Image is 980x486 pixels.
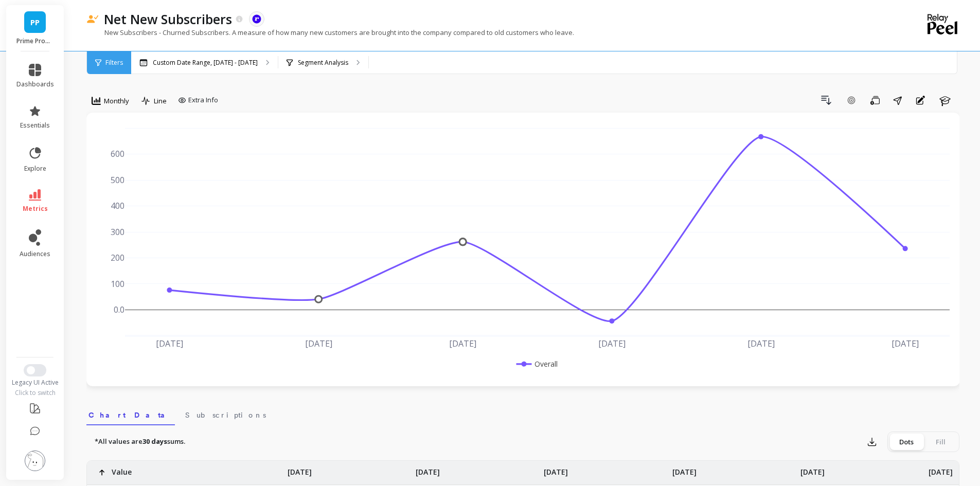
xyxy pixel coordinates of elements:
[188,95,218,105] span: Extra Info
[6,379,64,387] div: Legacy UI Active
[288,461,312,477] p: [DATE]
[105,59,123,67] span: Filters
[889,434,923,450] div: Dots
[24,165,46,173] span: explore
[24,364,46,376] button: Switch to New UI
[104,96,129,106] span: Monthly
[112,461,132,477] p: Value
[142,437,167,446] strong: 30 days
[185,410,266,420] span: Subscriptions
[544,461,568,477] p: [DATE]
[23,205,48,213] span: metrics
[86,402,959,425] nav: Tabs
[929,461,953,477] p: [DATE]
[153,59,258,67] p: Custom Date Range, [DATE] - [DATE]
[88,410,173,420] span: Chart Data
[923,434,957,450] div: Fill
[16,80,54,88] span: dashboards
[6,389,64,397] div: Click to switch
[416,461,440,477] p: [DATE]
[20,121,50,130] span: essentials
[672,461,697,477] p: [DATE]
[95,437,185,447] p: *All values are sums.
[30,16,40,28] span: PP
[800,461,825,477] p: [DATE]
[86,15,99,24] img: header icon
[252,14,261,24] img: api.recharge.svg
[154,96,167,106] span: Line
[298,59,348,67] p: Segment Analysis
[20,250,50,258] span: audiences
[25,451,45,471] img: profile picture
[16,37,54,45] p: Prime Prometics™
[104,10,232,28] p: Net New Subscribers
[86,28,574,37] p: New Subscribers - Churned Subscribers. A measure of how many new customers are brought into the c...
